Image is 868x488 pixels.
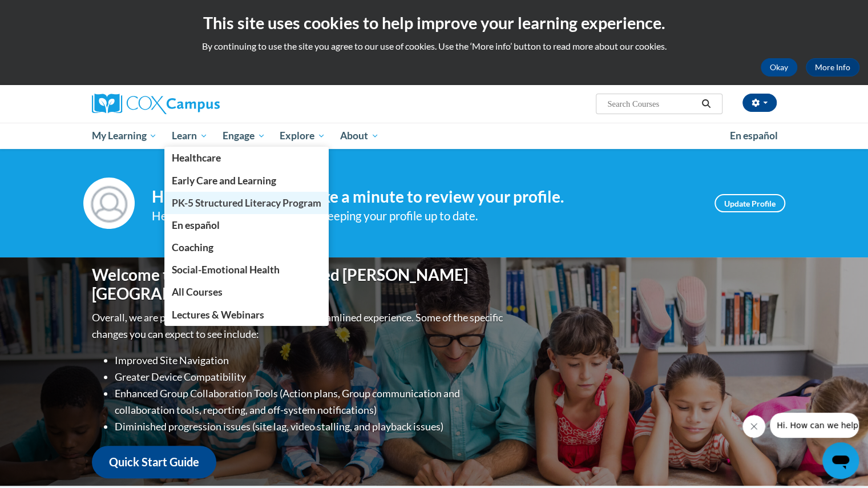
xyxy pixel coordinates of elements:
[164,259,329,281] a: Social-Emotional Health
[164,214,329,236] a: En español
[742,94,777,112] button: Account Settings
[164,123,215,149] a: Learn
[115,352,506,369] li: Improved Site Navigation
[172,286,223,298] span: All Courses
[115,385,506,418] li: Enhanced Group Collaboration Tools (Action plans, Group communication and collaboration tools, re...
[92,94,220,114] img: Cox Campus
[172,152,221,164] span: Healthcare
[7,8,92,17] span: Hi. How can we help?
[223,129,265,143] span: Engage
[9,11,859,34] h2: This site uses cookies to help improve your learning experience.
[606,97,697,111] input: Search Courses
[9,40,859,53] p: By continuing to use the site you agree to our use of cookies. Use the ‘More info’ button to read...
[92,265,506,304] h1: Welcome to the new and improved [PERSON_NAME][GEOGRAPHIC_DATA]
[164,147,329,169] a: Healthcare
[172,175,276,187] span: Early Care and Learning
[164,236,329,259] a: Coaching
[164,192,329,214] a: PK-5 Structured Literacy Program
[115,369,506,385] li: Greater Device Compatibility
[172,241,213,253] span: Coaching
[172,197,321,209] span: PK-5 Structured Literacy Program
[152,207,697,225] div: Help improve your experience by keeping your profile up to date.
[164,304,329,326] a: Lectures & Webinars
[172,264,280,276] span: Social-Emotional Health
[164,170,329,192] a: Early Care and Learning
[742,415,765,438] iframe: Close message
[730,130,778,142] span: En español
[714,194,785,212] a: Update Profile
[770,413,859,438] iframe: Message from company
[697,97,714,111] button: Search
[172,129,208,143] span: Learn
[164,281,329,303] a: All Courses
[83,178,135,229] img: Profile Image
[272,123,333,149] a: Explore
[215,123,273,149] a: Engage
[92,94,309,114] a: Cox Campus
[172,309,264,321] span: Lectures & Webinars
[115,418,506,435] li: Diminished progression issues (site lag, video stalling, and playback issues)
[172,219,220,231] span: En español
[333,123,386,149] a: About
[340,129,379,143] span: About
[761,58,797,76] button: Okay
[806,58,859,76] a: More Info
[722,124,785,148] a: En español
[152,187,697,207] h4: Hi [PERSON_NAME]! Take a minute to review your profile.
[280,129,325,143] span: Explore
[92,446,216,478] a: Quick Start Guide
[75,123,794,149] div: Main menu
[84,123,165,149] a: My Learning
[92,309,506,342] p: Overall, we are proud to provide you with a more streamlined experience. Some of the specific cha...
[91,129,157,143] span: My Learning
[822,442,859,479] iframe: Button to launch messaging window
